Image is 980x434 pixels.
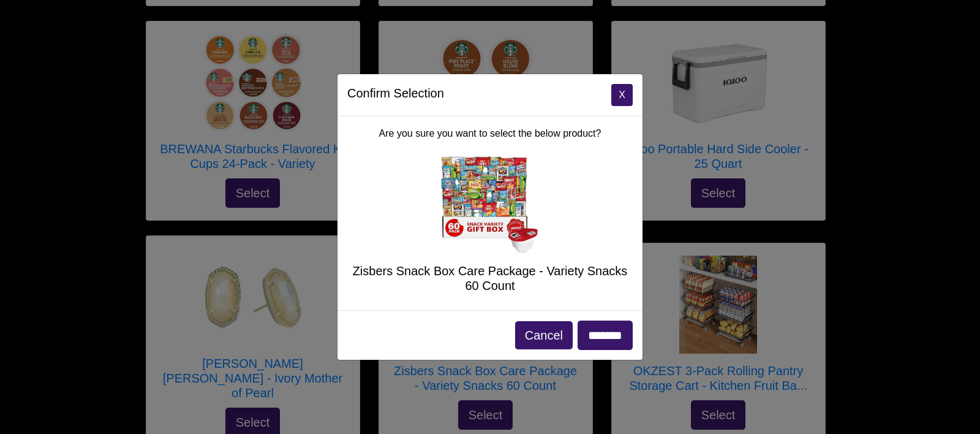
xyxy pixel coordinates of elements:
h5: Zisbers Snack Box Care Package - Variety Snacks 60 Count [347,264,633,293]
button: Close [611,84,633,106]
img: Zisbers Snack Box Care Package - Variety Snacks 60 Count [441,156,539,254]
div: Are you sure you want to select the below product? [337,116,643,310]
h5: Confirm Selection [347,84,444,102]
button: Cancel [515,321,573,349]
